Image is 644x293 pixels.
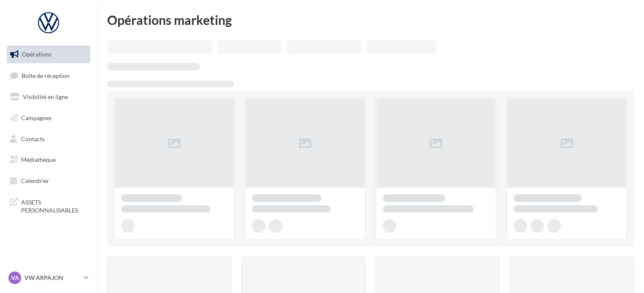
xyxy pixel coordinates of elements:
[21,177,49,184] span: Calendrier
[5,67,92,85] a: Boîte de réception
[22,51,51,58] span: Opérations
[5,46,92,63] a: Opérations
[24,274,81,282] p: VW ARPAJON
[5,151,92,169] a: Médiathèque
[21,196,87,215] span: ASSETS PERSONNALISABLES
[7,270,90,286] a: VA VW ARPAJON
[5,172,92,190] a: Calendrier
[21,114,51,121] span: Campagnes
[5,193,92,218] a: ASSETS PERSONNALISABLES
[21,135,45,142] span: Contacts
[11,274,19,282] span: VA
[23,93,68,100] span: Visibilité en ligne
[21,156,56,163] span: Médiathèque
[22,72,70,79] span: Boîte de réception
[5,88,92,106] a: Visibilité en ligne
[5,109,92,127] a: Campagnes
[107,13,634,26] div: Opérations marketing
[5,130,92,148] a: Contacts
